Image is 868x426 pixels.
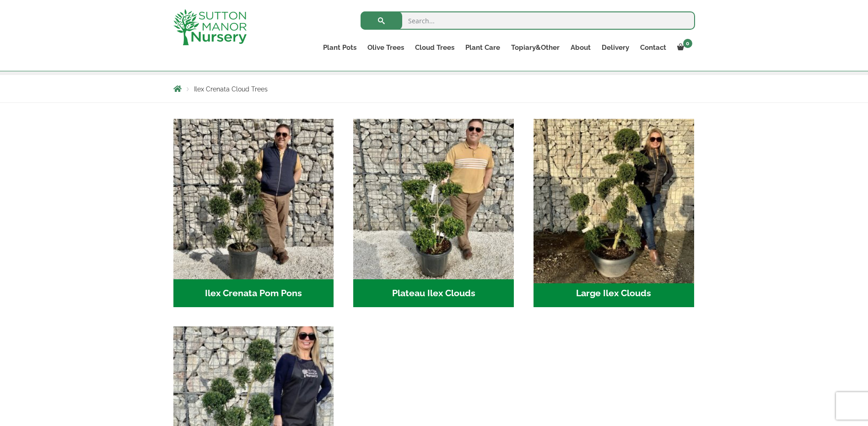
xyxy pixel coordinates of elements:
a: Visit product category Plateau Ilex Clouds [353,119,514,307]
a: Topiary&Other [506,41,565,54]
img: Plateau Ilex Clouds [353,119,514,279]
a: Delivery [596,41,635,54]
h2: Ilex Crenata Pom Pons [173,279,334,308]
span: 0 [683,39,692,48]
a: About [565,41,596,54]
a: Visit product category Ilex Crenata Pom Pons [173,119,334,307]
a: Contact [635,41,672,54]
h2: Large Ilex Clouds [534,279,694,308]
a: Cloud Trees [410,41,460,54]
img: logo [173,9,247,45]
a: Plant Care [460,41,506,54]
a: Olive Trees [362,41,410,54]
img: Ilex Crenata Pom Pons [173,119,334,279]
a: Visit product category Large Ilex Clouds [534,119,694,307]
input: Search... [361,11,695,30]
nav: Breadcrumbs [173,85,695,92]
img: Large Ilex Clouds [529,115,698,283]
a: Plant Pots [318,41,362,54]
h2: Plateau Ilex Clouds [353,279,514,308]
a: 0 [672,41,695,54]
span: Ilex Crenata Cloud Trees [194,85,268,93]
